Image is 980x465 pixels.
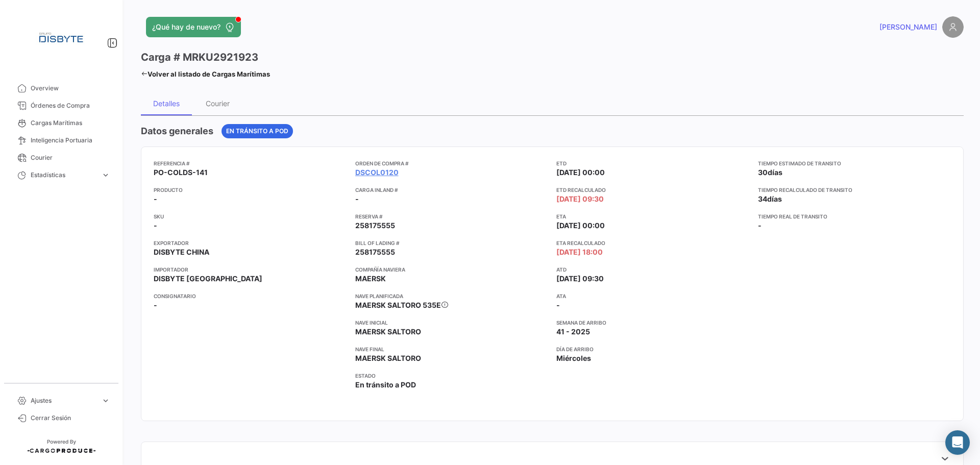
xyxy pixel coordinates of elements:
h3: Carga # MRKU2921923 [141,50,258,64]
span: [DATE] 09:30 [556,194,604,204]
span: MAERSK SALTORO 535E [355,301,441,309]
span: [DATE] 18:00 [556,247,603,257]
app-card-info-title: ATA [556,292,750,300]
button: ¿Qué hay de nuevo? [146,17,241,37]
app-card-info-title: Nave planificada [355,292,549,300]
div: Courier [206,99,230,108]
div: Abrir Intercom Messenger [945,430,970,455]
app-card-info-title: Carga inland # [355,186,549,194]
span: [DATE] 00:00 [556,221,605,231]
app-card-info-title: ETD [556,159,750,167]
span: MAERSK [355,274,386,284]
span: En tránsito a POD [226,127,288,136]
app-card-info-title: Compañía naviera [355,265,549,274]
span: expand_more [101,396,110,405]
a: Courier [8,149,114,166]
app-card-info-title: ATD [556,265,750,274]
div: Detalles [153,99,180,108]
span: 30 [758,168,768,177]
span: - [154,194,157,204]
span: - [556,300,560,310]
app-card-info-title: ETD Recalculado [556,186,750,194]
img: Logo+disbyte.jpeg [36,12,87,63]
app-card-info-title: Referencia # [154,159,347,167]
a: Overview [8,80,114,97]
app-card-info-title: Importador [154,265,347,274]
app-card-info-title: Tiempo estimado de transito [758,159,951,167]
span: Estadísticas [31,170,97,180]
span: - [154,221,157,231]
span: Cargas Marítimas [31,118,110,128]
app-card-info-title: SKU [154,212,347,221]
a: Cargas Marítimas [8,114,114,132]
a: Inteligencia Portuaria [8,132,114,149]
app-card-info-title: Nave final [355,345,549,353]
app-card-info-title: Producto [154,186,347,194]
app-card-info-title: Día de Arribo [556,345,750,353]
app-card-info-title: Reserva # [355,212,549,221]
app-card-info-title: Nave inicial [355,319,549,327]
span: [DATE] 09:30 [556,274,604,284]
app-card-info-title: Exportador [154,239,347,247]
span: ¿Qué hay de nuevo? [152,22,220,32]
span: [DATE] 00:00 [556,167,605,178]
a: Volver al listado de Cargas Marítimas [141,67,270,81]
app-card-info-title: Estado [355,372,549,380]
span: Inteligencia Portuaria [31,136,110,145]
app-card-info-title: Orden de Compra # [355,159,549,167]
span: Órdenes de Compra [31,101,110,110]
h4: Datos generales [141,124,213,138]
span: MAERSK SALTORO [355,353,421,363]
span: - [355,194,359,204]
a: Órdenes de Compra [8,97,114,114]
span: DISBYTE [GEOGRAPHIC_DATA] [154,274,262,284]
app-card-info-title: ETA [556,212,750,221]
span: 258175555 [355,247,395,257]
span: 34 [758,194,767,203]
img: placeholder-user.png [942,16,964,38]
span: días [768,168,782,177]
span: Courier [31,153,110,162]
span: días [767,194,782,203]
span: MAERSK SALTORO [355,327,421,337]
span: Cerrar Sesión [31,413,110,423]
span: - [154,300,157,310]
span: Miércoles [556,353,591,363]
span: 41 - 2025 [556,327,590,337]
app-card-info-title: Bill of Lading # [355,239,549,247]
span: Overview [31,84,110,93]
a: DSCOL0120 [355,167,399,178]
span: En tránsito a POD [355,380,416,390]
span: Ajustes [31,396,97,405]
app-card-info-title: ETA Recalculado [556,239,750,247]
app-card-info-title: Tiempo recalculado de transito [758,186,951,194]
span: - [758,221,762,230]
span: PO-COLDS-141 [154,167,208,178]
span: 258175555 [355,221,395,231]
span: DISBYTE CHINA [154,247,209,257]
app-card-info-title: Semana de Arribo [556,319,750,327]
span: expand_more [101,170,110,180]
span: [PERSON_NAME] [879,22,937,32]
app-card-info-title: Consignatario [154,292,347,300]
app-card-info-title: Tiempo real de transito [758,212,951,221]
